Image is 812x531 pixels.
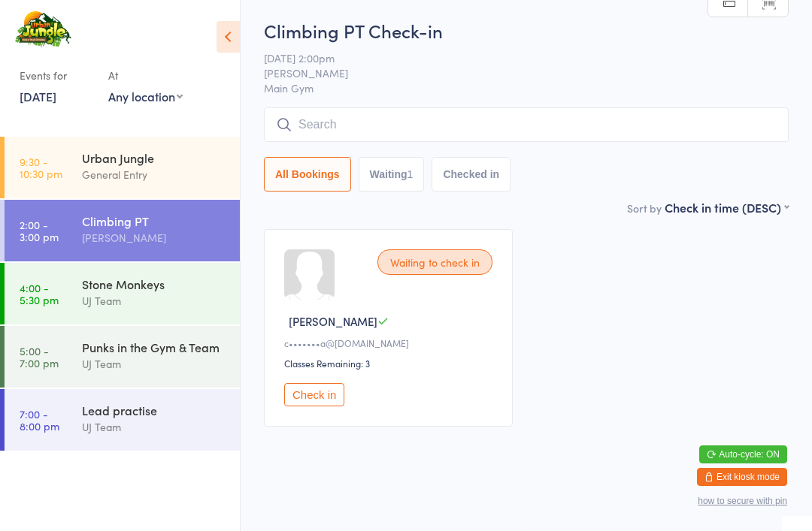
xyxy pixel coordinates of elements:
[82,355,227,373] div: UJ Team
[264,157,351,192] button: All Bookings
[108,88,183,104] div: Any location
[264,50,765,65] span: [DATE] 2:00pm
[284,357,497,370] div: Classes Remaining: 3
[5,389,240,451] a: 7:00 -8:00 pmLead practiseUJ Team
[20,88,56,104] a: [DATE]
[264,107,789,142] input: Search
[699,445,787,463] button: Auto-cycle: ON
[359,157,425,192] button: Waiting1
[284,383,344,406] button: Check in
[82,292,227,309] div: UJ Team
[20,408,59,432] time: 7:00 - 8:00 pm
[264,65,765,80] span: [PERSON_NAME]
[20,219,59,243] time: 2:00 - 3:00 pm
[698,496,787,506] button: how to secure with pin
[82,213,227,229] div: Climbing PT
[5,326,240,388] a: 5:00 -7:00 pmPunks in the Gym & TeamUJ Team
[432,157,511,192] button: Checked in
[264,18,789,43] h2: Climbing PT Check-in
[82,229,227,246] div: [PERSON_NAME]
[82,402,227,418] div: Lead practise
[697,468,787,486] button: Exit kiosk mode
[289,313,377,329] span: [PERSON_NAME]
[82,418,227,436] div: UJ Team
[408,168,414,180] div: 1
[5,137,240,198] a: 9:30 -10:30 pmUrban JungleGeneral Entry
[82,166,227,183] div: General Entry
[377,249,492,275] div: Waiting to check in
[82,149,227,166] div: Urban Jungle
[20,282,59,306] time: 4:00 - 5:30 pm
[284,336,497,349] div: c•••••••a@[DOMAIN_NAME]
[665,199,789,216] div: Check in time (DESC)
[627,201,662,216] label: Sort by
[5,263,240,324] a: 4:00 -5:30 pmStone MonkeysUJ Team
[82,276,227,292] div: Stone Monkeys
[82,339,227,355] div: Punks in the Gym & Team
[108,63,183,88] div: At
[20,155,62,180] time: 9:30 - 10:30 pm
[5,200,240,261] a: 2:00 -3:00 pmClimbing PT[PERSON_NAME]
[264,80,789,95] span: Main Gym
[15,11,71,48] img: Urban Jungle Indoor Rock Climbing
[20,345,59,369] time: 5:00 - 7:00 pm
[20,63,93,88] div: Events for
